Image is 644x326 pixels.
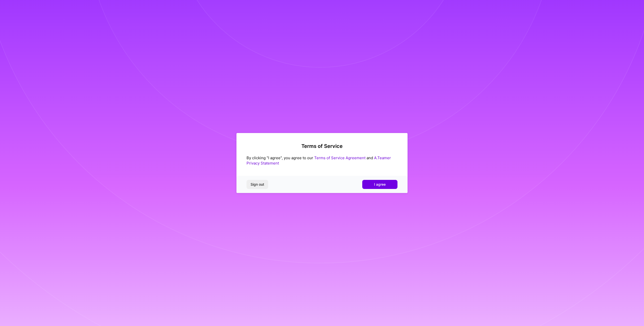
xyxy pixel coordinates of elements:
div: By clicking "I agree", you agree to our and [247,155,397,166]
a: Terms of Service Agreement [314,155,366,160]
button: Sign out [247,180,268,189]
span: I agree [374,182,386,187]
span: Sign out [251,182,264,187]
button: I agree [362,180,397,189]
h2: Terms of Service [247,143,397,149]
